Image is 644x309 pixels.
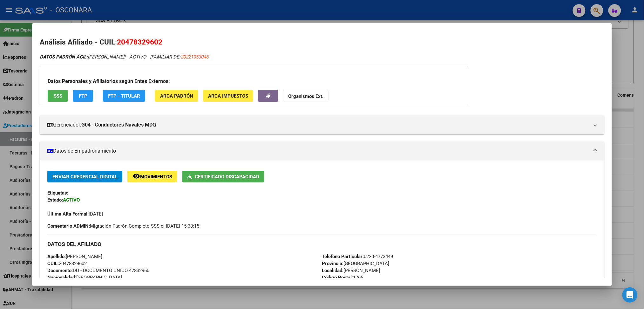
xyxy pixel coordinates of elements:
[47,211,103,217] span: [DATE]
[322,275,363,280] span: 1765
[47,171,122,182] button: Enviar Credencial Digital
[322,261,343,266] strong: Provincia:
[322,268,343,273] strong: Localidad:
[40,37,604,48] h2: Análisis Afiliado - CUIL:
[47,254,66,259] strong: Apellido:
[117,38,162,46] span: 20478329602
[182,171,264,182] button: Certificado Discapacidad
[40,54,88,60] strong: DATOS PADRÓN ÁGIL:
[622,287,638,303] div: Open Intercom Messenger
[47,190,68,196] strong: Etiquetas:
[48,78,460,85] h3: Datos Personales y Afiliatorios según Entes Externos:
[73,90,93,102] button: FTP
[47,121,589,129] mat-panel-title: Gerenciador:
[151,54,208,60] span: FAMILIAR DE:
[155,90,198,102] button: ARCA Padrón
[40,54,208,60] i: | ACTIVO |
[52,174,117,180] span: Enviar Credencial Digital
[63,197,80,203] strong: ACTIVO
[47,223,90,229] strong: Comentario ADMIN:
[322,275,353,280] strong: Código Postal:
[322,268,380,273] span: [PERSON_NAME]
[283,90,329,102] button: Organismos Ext.
[47,223,199,230] span: Migración Padrón Completo SSS el [DATE] 15:38:15
[47,211,89,217] strong: Última Alta Formal:
[103,90,145,102] button: FTP - Titular
[322,254,393,259] span: 0220-4773449
[47,147,589,155] mat-panel-title: Datos de Empadronamiento
[47,275,76,280] strong: Nacionalidad:
[208,93,248,99] span: ARCA Impuestos
[47,254,102,259] span: [PERSON_NAME]
[322,254,364,259] strong: Teléfono Particular:
[132,172,140,180] mat-icon: remove_red_eye
[47,268,149,273] span: DU - DOCUMENTO UNICO 47832960
[47,261,59,266] strong: CUIL:
[54,93,62,99] span: SSS
[40,54,124,60] span: [PERSON_NAME]
[47,261,87,266] span: 20478329602
[40,141,604,161] mat-expansion-panel-header: Datos de Empadronamiento
[140,174,172,180] span: Movimientos
[48,90,68,102] button: SSS
[81,121,156,129] strong: G04 - Conductores Navales MDQ
[108,93,140,99] span: FTP - Titular
[47,197,63,203] strong: Estado:
[203,90,253,102] button: ARCA Impuestos
[40,115,604,134] mat-expansion-panel-header: Gerenciador:G04 - Conductores Navales MDQ
[47,268,73,273] strong: Documento:
[322,261,389,266] span: [GEOGRAPHIC_DATA]
[180,54,208,60] span: 20221953046
[195,174,259,180] span: Certificado Discapacidad
[47,241,596,248] h3: DATOS DEL AFILIADO
[79,93,87,99] span: FTP
[288,93,323,99] strong: Organismos Ext.
[47,275,122,280] span: [GEOGRAPHIC_DATA]
[127,171,177,182] button: Movimientos
[160,93,193,99] span: ARCA Padrón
